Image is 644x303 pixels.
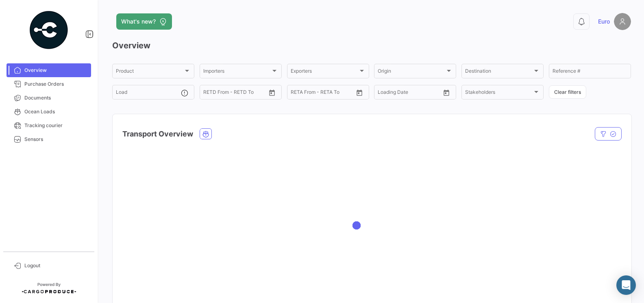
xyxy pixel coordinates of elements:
[116,69,183,75] span: Product
[614,13,631,30] img: placeholder-user.png
[7,119,91,132] a: Tracking courier
[598,17,610,26] span: Euro
[24,122,88,129] span: Tracking courier
[122,128,193,140] h4: Transport Overview
[395,91,424,96] input: To
[24,136,88,143] span: Sensors
[220,91,250,96] input: To
[24,108,88,115] span: Ocean Loads
[291,91,302,96] input: From
[549,85,586,99] button: Clear filters
[465,69,533,75] span: Destination
[24,94,88,102] span: Documents
[378,69,445,75] span: Origin
[24,80,88,88] span: Purchase Orders
[465,91,533,96] span: Stakeholders
[353,87,366,99] button: Open calendar
[200,129,211,139] button: Ocean
[203,91,215,96] input: From
[440,87,453,99] button: Open calendar
[291,69,358,75] span: Exporters
[24,262,88,269] span: Logout
[116,13,172,30] button: What's new?
[7,105,91,119] a: Ocean Loads
[7,77,91,91] a: Purchase Orders
[121,17,156,26] span: What's new?
[378,91,389,96] input: From
[266,87,278,99] button: Open calendar
[7,91,91,105] a: Documents
[308,91,337,96] input: To
[28,10,69,50] img: powered-by.png
[24,67,88,74] span: Overview
[616,275,636,295] div: Abrir Intercom Messenger
[7,132,91,146] a: Sensors
[7,63,91,77] a: Overview
[112,40,631,51] h3: Overview
[203,69,271,75] span: Importers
